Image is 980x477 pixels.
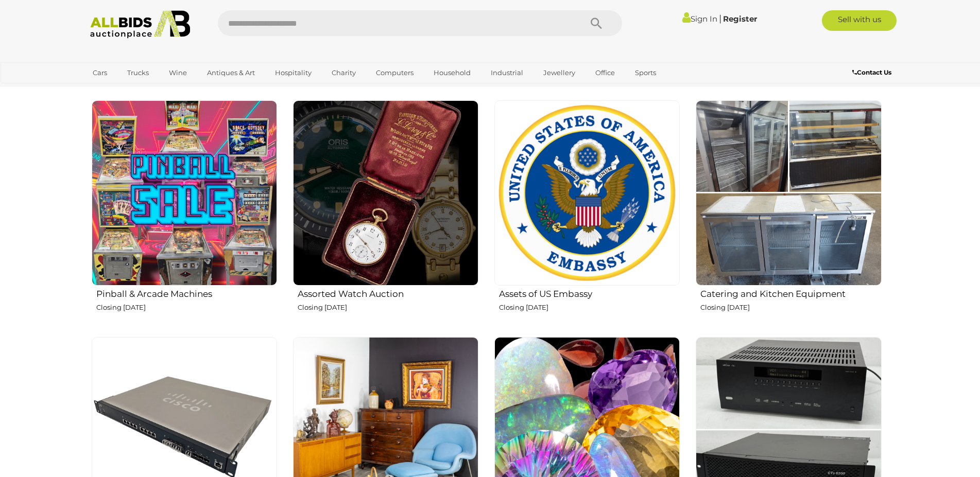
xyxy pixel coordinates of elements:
[682,14,717,24] a: Sign In
[700,287,881,299] h2: Catering and Kitchen Equipment
[494,100,680,286] img: Assets of US Embassy
[537,64,582,81] a: Jewellery
[298,287,478,299] h2: Assorted Watch Auction
[96,287,277,299] h2: Pinball & Arcade Machines
[92,100,277,286] img: Pinball & Arcade Machines
[200,64,262,81] a: Antiques & Art
[700,302,881,313] p: Closing [DATE]
[852,68,891,76] b: Contact Us
[325,64,363,81] a: Charity
[427,64,477,81] a: Household
[499,302,680,313] p: Closing [DATE]
[484,64,530,81] a: Industrial
[84,10,196,39] img: Allbids.com.au
[293,100,478,286] img: Assorted Watch Auction
[86,64,114,81] a: Cars
[268,64,318,81] a: Hospitality
[91,100,277,329] a: Pinball & Arcade Machines Closing [DATE]
[298,302,478,313] p: Closing [DATE]
[369,64,420,81] a: Computers
[696,100,881,286] img: Catering and Kitchen Equipment
[719,13,721,24] span: |
[695,100,881,329] a: Catering and Kitchen Equipment Closing [DATE]
[499,287,680,299] h2: Assets of US Embassy
[822,10,897,31] a: Sell with us
[571,10,622,36] button: Search
[589,64,622,81] a: Office
[494,100,680,329] a: Assets of US Embassy Closing [DATE]
[723,14,757,24] a: Register
[162,64,194,81] a: Wine
[628,64,663,81] a: Sports
[86,81,173,98] a: [GEOGRAPHIC_DATA]
[852,67,894,78] a: Contact Us
[96,302,277,313] p: Closing [DATE]
[293,100,478,329] a: Assorted Watch Auction Closing [DATE]
[121,64,156,81] a: Trucks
